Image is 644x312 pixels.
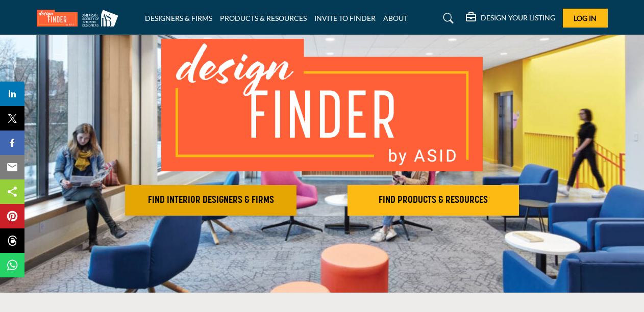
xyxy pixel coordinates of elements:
div: DESIGN YOUR LISTING [466,12,555,24]
h2: FIND PRODUCTS & RESOURCES [351,194,516,206]
button: FIND INTERIOR DESIGNERS & FIRMS [125,185,296,216]
button: FIND PRODUCTS & RESOURCES [348,185,519,216]
h5: DESIGN YOUR LISTING [481,13,555,22]
a: DESIGNERS & FIRMS [145,14,212,22]
img: image [161,39,483,171]
span: Log In [574,14,597,22]
img: Site Logo [37,10,123,27]
button: Log In [563,9,608,28]
a: Search [433,10,460,27]
a: ABOUT [383,14,408,22]
h2: FIND INTERIOR DESIGNERS & FIRMS [128,194,293,206]
a: PRODUCTS & RESOURCES [220,14,307,22]
a: INVITE TO FINDER [314,14,376,22]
